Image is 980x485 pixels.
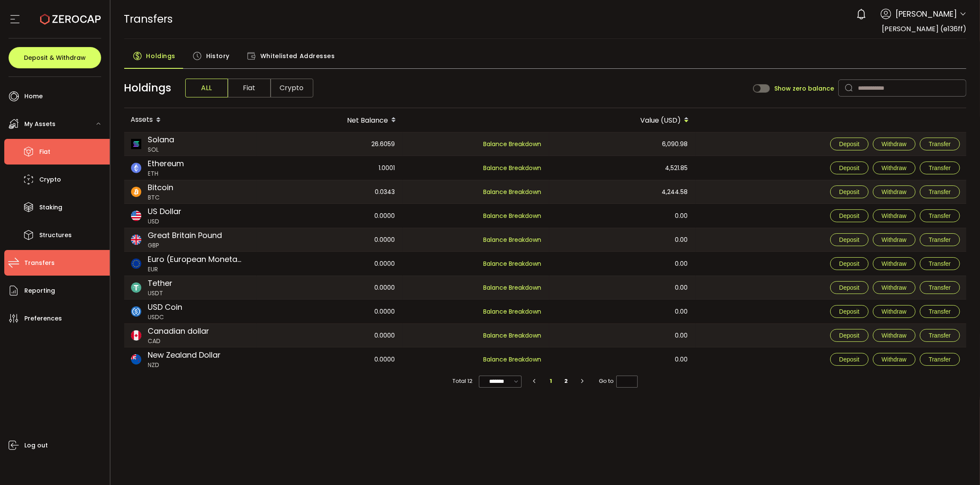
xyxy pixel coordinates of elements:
[257,156,402,180] div: 1.0001
[39,201,62,214] span: Staking
[873,162,916,174] button: Withdraw
[148,289,173,298] span: USDT
[148,193,174,202] span: BTC
[148,349,221,361] span: New Zealand Dollar
[484,331,542,341] span: Balance Breakdown
[920,138,960,150] button: Transfer
[271,79,313,97] span: Crypto
[24,312,62,325] span: Preferences
[484,307,542,317] span: Balance Breakdown
[148,134,175,145] span: Solana
[882,24,966,34] span: [PERSON_NAME] (e136ff)
[929,284,951,291] span: Transfer
[929,260,951,267] span: Transfer
[830,209,868,222] button: Deposit
[830,305,868,318] button: Deposit
[882,356,907,363] span: Withdraw
[895,8,957,20] span: [PERSON_NAME]
[124,113,257,127] div: Assets
[24,439,48,452] span: Log out
[9,47,101,68] button: Deposit & Withdraw
[929,236,951,243] span: Transfer
[148,169,184,178] span: ETH
[124,80,172,96] span: Holdings
[24,118,55,130] span: My Assets
[920,305,960,318] button: Transfer
[882,308,907,315] span: Withdraw
[920,353,960,366] button: Transfer
[549,252,695,276] div: 0.00
[148,158,184,169] span: Ethereum
[131,354,141,364] img: nzd_portfolio.svg
[257,204,402,228] div: 0.0000
[830,329,868,342] button: Deposit
[148,182,174,193] span: Bitcoin
[830,138,868,150] button: Deposit
[131,187,141,197] img: btc_portfolio.svg
[920,233,960,246] button: Transfer
[549,113,696,127] div: Value (USD)
[830,233,868,246] button: Deposit
[929,165,951,171] span: Transfer
[873,233,916,246] button: Withdraw
[873,329,916,342] button: Withdraw
[148,229,222,241] span: Great Britain Pound
[131,211,141,221] img: usd_portfolio.svg
[882,236,907,243] span: Withdraw
[839,165,859,171] span: Deposit
[549,300,695,323] div: 0.00
[929,141,951,147] span: Transfer
[920,185,960,198] button: Transfer
[148,301,183,313] span: USD Coin
[549,180,695,203] div: 4,244.58
[549,156,695,180] div: 4,521.85
[131,330,141,341] img: cad_portfolio.svg
[260,47,335,65] span: Whitelisted Addresses
[24,90,43,103] span: Home
[484,259,542,269] span: Balance Breakdown
[148,313,183,322] span: USDC
[929,212,951,219] span: Transfer
[873,185,916,198] button: Withdraw
[937,444,980,485] iframe: Chat Widget
[882,165,907,171] span: Withdraw
[257,113,403,127] div: Net Balance
[830,281,868,294] button: Deposit
[257,132,402,156] div: 26.6059
[839,188,859,195] span: Deposit
[148,265,242,274] span: EUR
[148,206,182,217] span: US Dollar
[131,139,141,149] img: sol_portfolio.png
[873,209,916,222] button: Withdraw
[873,281,916,294] button: Withdraw
[920,281,960,294] button: Transfer
[185,79,228,97] span: ALL
[484,283,542,293] span: Balance Breakdown
[839,212,859,219] span: Deposit
[257,180,402,203] div: 0.0343
[549,132,695,156] div: 6,090.98
[39,173,61,186] span: Crypto
[484,235,542,245] span: Balance Breakdown
[148,145,175,154] span: SOL
[929,356,951,363] span: Transfer
[452,375,472,387] span: Total 12
[882,260,907,267] span: Withdraw
[24,55,86,61] span: Deposit & Withdraw
[920,209,960,222] button: Transfer
[882,284,907,291] span: Withdraw
[839,236,859,243] span: Deposit
[549,276,695,299] div: 0.00
[549,228,695,251] div: 0.00
[920,257,960,270] button: Transfer
[484,188,542,196] span: Balance Breakdown
[839,308,859,315] span: Deposit
[146,47,175,65] span: Holdings
[257,252,402,276] div: 0.0000
[24,285,55,297] span: Reporting
[148,361,221,370] span: NZD
[920,162,960,174] button: Transfer
[873,305,916,318] button: Withdraw
[131,306,141,317] img: usdc_portfolio.svg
